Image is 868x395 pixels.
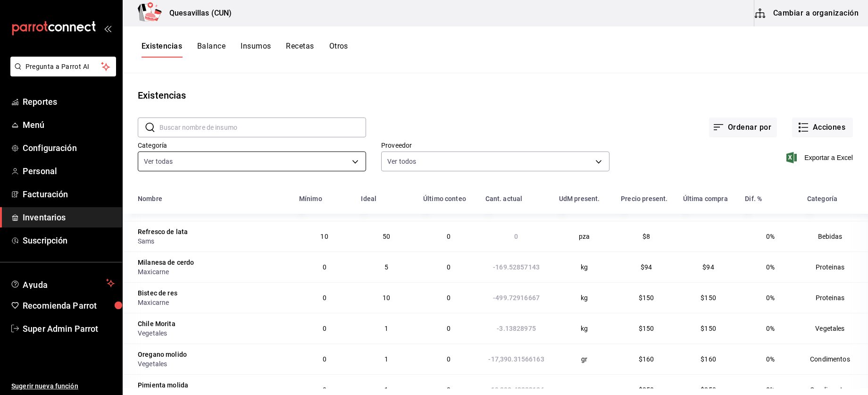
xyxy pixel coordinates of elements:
span: 0 [447,233,451,240]
a: Pregunta a Parrot AI [7,68,116,78]
span: 0 [447,386,451,394]
button: open_drawer_menu [104,25,111,32]
td: kg [553,282,616,313]
td: Proteinas [801,252,868,282]
button: Existencias [142,42,182,58]
td: kg [553,252,616,282]
span: 0 [447,294,451,302]
span: Ayuda [23,277,102,289]
div: Oregano molido [138,350,187,359]
span: Menú [23,118,115,131]
div: Cant. actual [485,195,523,202]
span: Ver todos [387,157,416,166]
span: -17,390.31566163 [488,355,544,363]
button: Insumos [241,42,271,58]
span: 0% [766,294,775,302]
div: Ideal [361,195,376,202]
span: Configuración [23,142,115,154]
div: Chile Morita [138,319,175,328]
div: Último conteo [423,195,466,202]
button: Pregunta a Parrot AI [10,57,116,76]
td: Proteinas [801,282,868,313]
span: -499.72916667 [493,294,540,302]
span: Facturación [23,188,115,201]
td: Vegetales [801,313,868,344]
span: 50 [383,233,390,240]
div: Maxicarne [138,267,288,277]
span: $150 [639,294,654,302]
span: 0 [323,294,326,302]
span: 5 [384,263,388,271]
button: Ordenar por [709,118,777,137]
h3: Quesavillas (CUN) [162,8,232,19]
span: $160 [639,355,654,363]
span: Personal [23,165,115,177]
div: navigation tabs [142,42,348,58]
span: $160 [701,355,716,363]
span: 0% [766,355,775,363]
button: Otros [329,42,348,58]
div: Categoría [807,195,837,202]
span: Exportar a Excel [788,152,853,163]
span: 1 [384,355,388,363]
span: $350 [639,386,654,394]
span: $94 [641,263,652,271]
span: 0% [766,386,775,394]
div: Bistec de res [138,288,177,298]
div: Última compra [683,195,728,202]
span: $150 [701,325,716,332]
td: pza [553,221,616,252]
label: Proveedor [381,142,609,149]
span: 0 [323,355,326,363]
span: Inventarios [23,211,115,224]
span: 10 [383,294,390,302]
span: $150 [701,294,716,302]
span: $350 [701,386,716,394]
span: 0 [447,263,451,271]
span: 0 [514,233,518,240]
td: Condimentos [801,344,868,374]
div: Precio present. [621,195,668,202]
span: 0 [323,263,326,271]
label: Categoría [138,142,366,149]
td: Bebidas [801,221,868,252]
div: Mínimo [299,195,322,202]
span: 0% [766,233,775,240]
div: Existencias [138,88,186,102]
span: Suscripción [23,234,115,247]
span: 0 [323,386,326,394]
div: UdM present. [559,195,600,202]
span: Pregunta a Parrot AI [25,62,101,72]
span: -3.13828975 [497,325,536,332]
span: 0 [447,325,451,332]
span: Sugerir nueva función [11,381,115,391]
td: kg [553,313,616,344]
div: Refresco de lata [138,227,188,236]
span: 10 [320,233,328,240]
button: Balance [197,42,225,58]
span: 1 [384,325,388,332]
span: $8 [643,233,650,240]
span: Super Admin Parrot [23,322,115,335]
div: Vegetales [138,359,288,369]
span: 0% [766,325,775,332]
span: Ver todas [144,157,173,166]
td: gr [553,344,616,374]
div: Pimienta molida [138,380,188,390]
div: Nombre [138,195,162,202]
input: Buscar nombre de insumo [159,118,366,137]
span: 0 [323,325,326,332]
div: Dif. % [745,195,762,202]
span: -169.52857143 [493,263,540,271]
span: Reportes [23,95,115,108]
span: -19,202.43223126 [488,386,544,394]
div: Maxicarne [138,298,288,307]
div: Milanesa de cerdo [138,258,194,267]
button: Recetas [286,42,314,58]
div: Vegetales [138,328,288,338]
span: 0% [766,263,775,271]
span: $94 [702,263,714,271]
span: Recomienda Parrot [23,299,115,312]
span: 1 [384,386,388,394]
div: Sams [138,236,288,246]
